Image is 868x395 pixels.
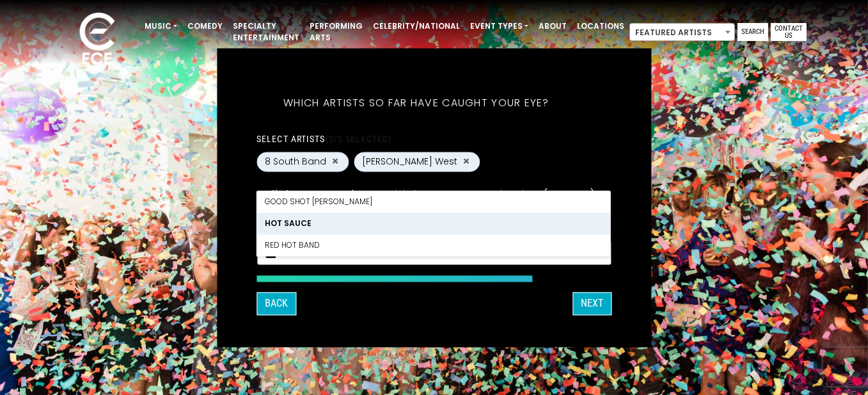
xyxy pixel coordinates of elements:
label: Select artists [256,133,391,145]
span: [PERSON_NAME] West [362,155,457,168]
strong: Click on an artist [263,187,367,202]
span: (2/5 selected) [326,134,392,144]
a: Specialty Entertainment [228,15,304,49]
a: Celebrity/National [368,15,465,37]
p: to add them to your selection (up to 5). [263,186,605,202]
a: Event Types [465,15,533,37]
h5: Which artists so far have caught your eye? [256,80,576,126]
a: Contact Us [771,23,807,41]
img: ece_new_logo_whitev2-1.png [65,9,129,71]
li: Red Hot Band [257,234,611,256]
button: Next [572,292,612,315]
a: Search [738,23,768,41]
span: Featured Artists [630,24,734,42]
a: Performing Arts [304,15,368,49]
button: Back [256,292,296,315]
span: Featured Artists [629,23,735,41]
li: HOT SAUCE [257,213,611,234]
span: 8 South Band [265,155,326,168]
a: Locations [572,15,629,37]
a: About [533,15,572,37]
li: Good Shot [PERSON_NAME] [257,191,611,213]
a: Music [139,15,182,37]
button: Remove Blair's West [461,156,471,168]
a: Comedy [182,15,228,37]
button: Remove 8 South Band [330,156,340,168]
